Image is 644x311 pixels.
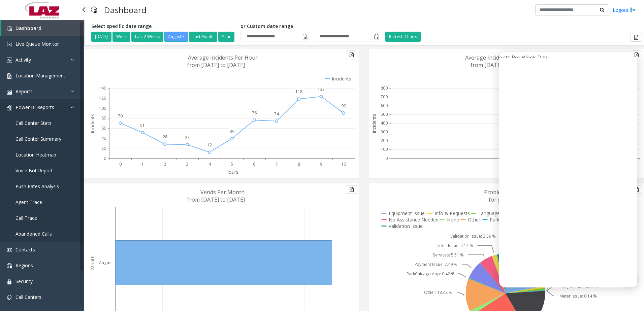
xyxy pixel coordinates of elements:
text: Average Incidents Per Hour [188,54,258,61]
span: Activity [15,57,31,63]
text: 120 [99,95,106,101]
span: Location Heatmap [15,151,56,158]
span: Voice Bot Report [15,167,53,174]
span: Call Trace [15,215,37,221]
text: from [DATE] to [DATE] [187,61,245,69]
button: [DATE] [91,32,111,42]
span: Push Rates Analysis [15,183,59,189]
button: Last 2 Weeks [131,32,163,42]
button: August [164,32,188,42]
text: 8 [298,161,300,167]
text: 200 [381,138,388,143]
text: for year [DATE] [489,196,528,203]
text: 100 [99,105,106,111]
span: Security [15,278,33,284]
h3: Dashboard [101,2,150,18]
text: Hours [225,169,238,175]
text: Meter Issue: 0.14 % [559,293,597,299]
button: Export to pdf [631,33,642,42]
span: Call Centers [15,294,41,300]
text: Ticket Issue: 2.12 % [436,243,473,248]
span: Location Management [15,72,65,79]
text: Validation Issue: 3.39 % [450,233,496,239]
text: 5 [231,161,233,167]
text: 0 [104,155,106,161]
text: Other: 13.42 % [424,289,452,295]
img: 'icon' [7,42,12,47]
text: Incidents [89,114,96,133]
text: 1 [141,161,144,167]
text: 700 [381,94,388,100]
text: 500 [381,111,388,117]
text: 12 [207,142,212,148]
span: Call Center Stats [15,120,52,126]
text: 20 [101,145,106,151]
img: 'icon' [7,279,12,284]
img: 'icon' [7,263,12,269]
text: Payment Issue: 7.49 % [415,262,457,267]
img: 'icon' [7,73,12,79]
img: 'icon' [7,26,12,31]
span: Call Center Summary [15,136,61,142]
text: from [DATE] to [DATE] [471,61,528,69]
text: ParkChicago App: 0.42 % [407,271,455,277]
img: 'icon' [7,58,12,63]
text: 0 [385,155,388,161]
text: 3 [186,161,188,167]
text: 51 [140,123,145,128]
text: 0 [119,161,122,167]
a: Logout [613,6,636,13]
text: Vends Per Month [200,188,245,196]
img: 'icon' [7,105,12,110]
img: 'icon' [7,247,12,253]
img: 'icon' [7,295,12,300]
text: 140 [99,85,106,91]
img: pageIcon [91,2,97,18]
span: Dashboard [15,25,41,31]
button: Year [218,32,234,42]
button: Export to pdf [346,50,357,59]
button: Week [112,32,130,42]
span: Regions [15,262,33,269]
text: 39 [230,129,234,134]
text: 7 [276,161,278,167]
img: 'icon' [7,89,12,95]
span: Toggle popup [300,32,308,41]
text: Month [89,255,96,270]
h5: Select specific date range [91,24,235,29]
text: August [99,260,113,266]
text: 90 [341,103,346,109]
text: 74 [274,111,279,117]
text: 76 [252,110,257,116]
span: Toggle popup [373,32,380,41]
a: Dashboard [1,20,84,36]
text: 9 [320,161,322,167]
text: 100 [381,146,388,152]
img: logout [630,6,636,13]
text: Incidents [371,114,377,133]
text: 400 [381,120,388,126]
span: Agent Trace [15,199,42,205]
button: Export to pdf [346,185,357,194]
text: 80 [101,115,106,121]
span: Reports [15,88,33,95]
text: Average Incidents Per Week Day [465,54,547,61]
button: Export to pdf [631,50,642,59]
text: Services: 5.51 % [433,252,464,258]
text: 70 [118,113,123,119]
button: Refresh Charts [385,32,421,42]
text: 118 [295,89,302,95]
h5: or Custom date range [240,24,380,29]
text: from [DATE] to [DATE] [187,196,245,203]
text: 40 [101,135,106,141]
text: 10 [341,161,346,167]
text: 60 [101,125,106,131]
text: 600 [381,103,388,108]
span: Contacts [15,246,35,253]
text: 123 [318,87,325,92]
text: 4 [208,161,211,167]
text: 28 [163,134,167,140]
text: 27 [185,135,190,140]
text: LAZgo Issue: 0.14 % [559,284,599,289]
span: Live Queue Monitor [15,41,59,47]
